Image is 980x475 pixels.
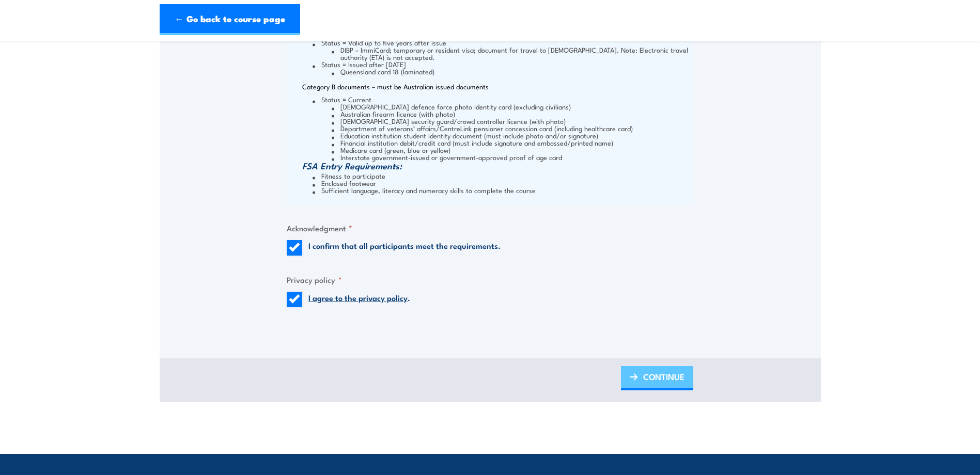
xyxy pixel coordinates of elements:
h3: FSA Entry Requirements: [302,161,691,171]
p: Category B documents – must be Australian issued documents [302,83,691,90]
li: Financial institution debit/credit card (must include signature and embossed/printed name) [332,139,691,146]
li: Status = Current [313,96,691,161]
legend: Acknowledgment [287,222,352,234]
legend: Privacy policy [287,274,342,286]
label: . [308,292,410,307]
li: Enclosed footwear [313,179,691,186]
a: I agree to the privacy policy [308,292,408,303]
label: I confirm that all participants meet the requirements. [308,240,501,256]
li: Queensland card 18 (laminated) [332,68,691,75]
li: Sufficient language, literacy and numeracy skills to complete the course [313,186,691,194]
li: Education institution student identity document (must include photo and/or signature) [332,132,691,139]
li: DIBP – ImmiCard; temporary or resident visa; document for travel to [DEMOGRAPHIC_DATA]. Note: Ele... [332,46,691,60]
li: [DEMOGRAPHIC_DATA] security guard/crowd controller licence (with photo) [332,117,691,124]
a: CONTINUE [621,366,693,390]
a: ← Go back to course page [160,4,300,35]
span: CONTINUE [643,363,685,390]
li: Status = Issued after [DATE] [313,60,691,75]
li: Status = Valid up to five years after issue [313,39,691,60]
li: Department of veterans’ affairs/CentreLink pensioner concession card (including healthcare card) [332,124,691,132]
li: Fitness to participate [313,172,691,179]
li: [DEMOGRAPHIC_DATA] defence force photo identity card (excluding civilians) [332,103,691,110]
li: Interstate government-issued or government-approved proof of age card [332,153,691,161]
li: Australian firearm licence (with photo) [332,110,691,117]
li: Medicare card (green, blue or yellow) [332,146,691,153]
